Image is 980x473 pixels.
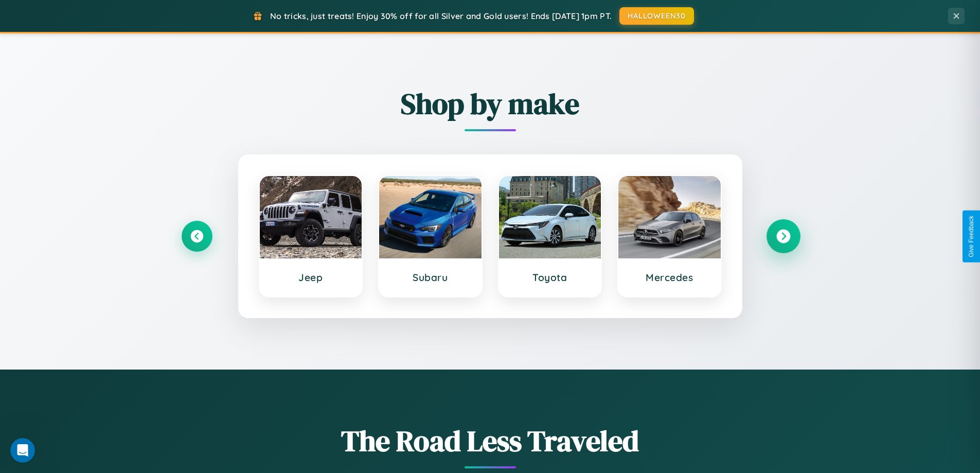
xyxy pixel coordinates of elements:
[270,271,352,284] h3: Jeep
[629,271,710,284] h3: Mercedes
[968,216,975,257] div: Give Feedback
[10,438,35,463] iframe: Intercom live chat
[509,271,591,284] h3: Toyota
[389,271,471,284] h3: Subaru
[182,421,799,461] h1: The Road Less Traveled
[619,7,694,25] button: HALLOWEEN30
[270,11,612,21] span: No tricks, just treats! Enjoy 30% off for all Silver and Gold users! Ends [DATE] 1pm PT.
[182,84,799,124] h2: Shop by make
